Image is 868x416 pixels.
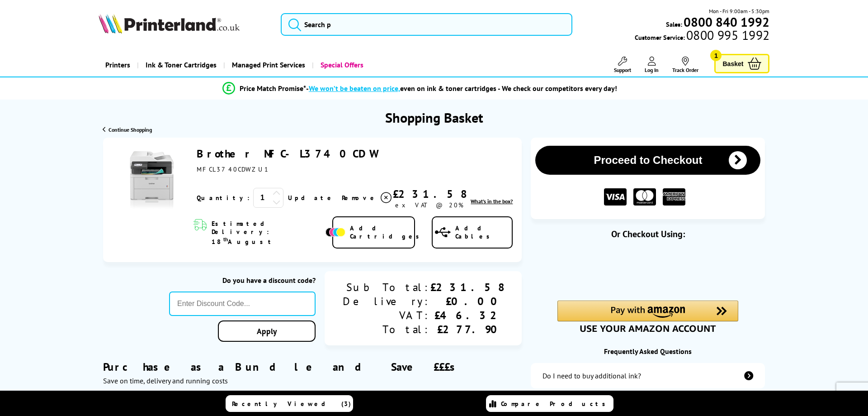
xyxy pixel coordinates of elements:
span: We won’t be beaten on price, [309,84,400,93]
sup: th [223,236,228,243]
a: Track Order [672,57,698,73]
a: 0800 840 1992 [682,18,769,26]
a: Support [614,57,631,73]
span: What's in the box? [471,198,513,205]
span: Sales: [666,20,682,29]
div: Sub Total: [343,280,430,294]
span: Remove [342,194,377,202]
span: Log In [645,67,659,73]
span: Ink & Toner Cartridges [146,53,217,77]
span: 1 [710,50,722,61]
span: Compare Products [501,400,610,408]
a: Basket 1 [714,54,769,73]
div: Total: [343,322,430,336]
div: - even on ink & toner cartridges - We check our competitors every day! [306,84,617,93]
a: additional-ink [531,363,765,388]
span: Quantity: [197,194,250,202]
a: Continue Shopping [103,126,152,133]
div: Do I need to buy additional ink? [542,371,641,380]
img: VISA [604,188,627,206]
span: Price Match Promise* [240,84,306,93]
a: Log In [645,57,659,73]
img: Brother MFC-L3740CDW [118,147,186,215]
span: 0800 995 1992 [685,31,769,39]
a: Delete item from your basket [342,191,393,205]
a: Managed Print Services [223,53,312,77]
span: Estimated Delivery: 18 August [212,220,323,246]
div: VAT: [343,308,430,322]
a: Apply [218,320,316,342]
div: £231.58 [430,280,504,294]
div: £46.32 [430,308,504,322]
span: Add Cartridges [350,224,424,240]
span: Support [614,67,631,73]
span: MFCL3740CDWZU1 [197,165,269,173]
input: Search p [281,13,572,36]
input: Enter Discount Code... [169,292,316,316]
img: Printerland Logo [99,14,240,33]
iframe: PayPal [557,254,738,285]
a: Ink & Toner Cartridges [137,53,223,77]
a: lnk_inthebox [471,198,513,205]
span: Recently Viewed (3) [232,400,351,408]
div: Purchase as a Bundle and Save £££s [103,346,522,385]
div: Or Checkout Using: [531,228,765,240]
a: Printerland Logo [99,14,269,35]
a: Special Offers [312,53,370,77]
div: Frequently Asked Questions [531,347,765,356]
img: MASTER CARD [633,188,656,206]
div: £0.00 [430,294,504,308]
a: Brother MFC-L3740CDW [197,147,377,161]
a: Recently Viewed (3) [226,395,353,412]
a: Compare Products [486,395,613,412]
h1: Shopping Basket [385,109,483,126]
a: Printers [99,53,137,77]
span: Add Cables [455,224,512,240]
img: American Express [663,188,685,206]
span: Customer Service: [635,31,769,42]
a: Update [288,194,335,202]
li: modal_Promise [77,81,763,96]
div: Do you have a discount code? [169,276,316,285]
button: Proceed to Checkout [535,146,760,175]
b: 0800 840 1992 [684,14,769,30]
div: Delivery: [343,294,430,308]
div: Save on time, delivery and running costs [103,376,522,385]
div: £277.90 [430,322,504,336]
img: Add Cartridges [325,228,345,237]
span: Mon - Fri 9:00am - 5:30pm [709,7,769,15]
div: £231.58 [393,187,466,201]
span: Continue Shopping [108,126,152,133]
span: Basket [722,57,743,70]
div: Amazon Pay - Use your Amazon account [557,301,738,332]
span: ex VAT @ 20% [395,201,463,209]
